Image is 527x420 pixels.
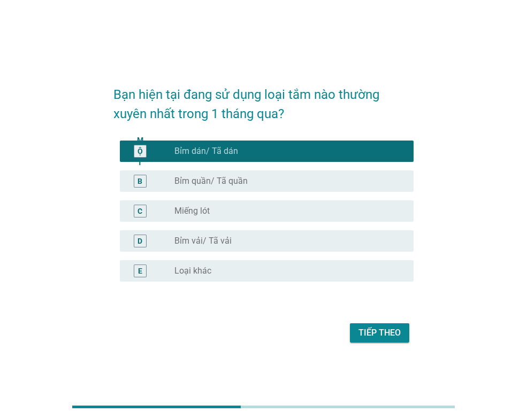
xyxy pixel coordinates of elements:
font: Bỉm quần/ Tã quần [174,176,248,186]
font: E [138,267,142,275]
font: Bạn hiện tại đang sử dụng loại tắm nào thường xuyên nhất trong 1 tháng qua? [113,87,383,121]
font: B [138,177,142,185]
font: Miếng lót [174,206,210,216]
font: Tiếp theo [358,328,401,338]
button: Tiếp theo [350,323,409,343]
font: Bỉm vải/ Tã vải [174,236,232,246]
font: C [138,207,142,215]
font: MỘT [137,136,143,167]
font: D [138,237,142,245]
font: Bỉm dán/ Tã dán [174,146,238,156]
font: Loại khác [174,266,211,276]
